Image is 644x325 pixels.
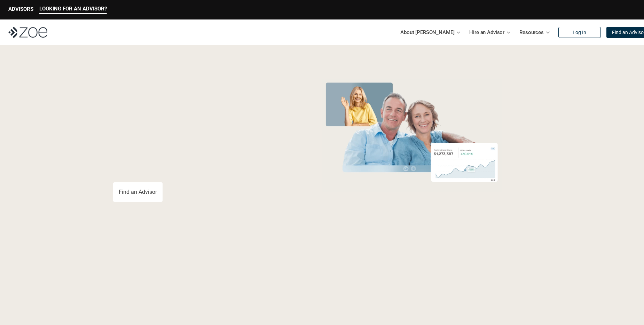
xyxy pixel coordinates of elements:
p: LOOKING FOR AN ADVISOR? [39,6,107,12]
span: Grow Your Wealth [113,77,268,104]
span: with a Financial Advisor [113,100,254,150]
p: Resources [519,27,544,38]
p: About [PERSON_NAME] [400,27,454,38]
p: Find an Advisor [119,189,157,195]
p: Log In [573,30,586,35]
a: Log In [558,27,601,38]
a: Find an Advisor [113,182,163,202]
p: Loremipsum: *DolOrsi Ametconsecte adi Eli Seddoeius tem inc utlaboreet. Dol 1074 MagNaal Enimadmi... [17,291,627,316]
p: You deserve an advisor you can trust. [PERSON_NAME], hire, and invest with vetted, fiduciary, fin... [113,157,293,174]
p: Hire an Advisor [469,27,504,38]
p: ADVISORS [8,6,33,12]
em: The information in the visuals above is for illustrative purposes only and does not represent an ... [315,197,508,200]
